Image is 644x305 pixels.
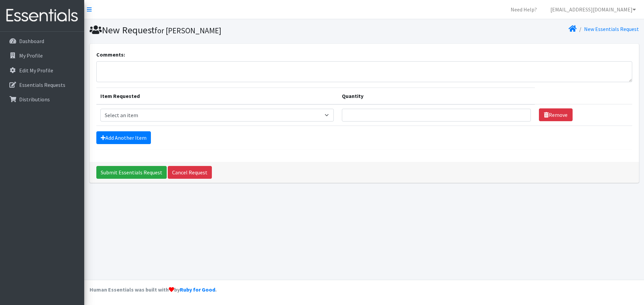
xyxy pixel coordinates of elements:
[539,108,573,121] a: Remove
[19,96,50,103] p: Distributions
[19,52,43,59] p: My Profile
[3,34,82,48] a: Dashboard
[96,50,125,59] label: Comments:
[180,286,215,293] a: Ruby for Good
[338,88,535,104] th: Quantity
[584,26,639,32] a: New Essentials Request
[90,24,362,36] h1: New Request
[168,166,212,179] a: Cancel Request
[96,88,338,104] th: Item Requested
[3,4,82,27] img: HumanEssentials
[19,67,53,74] p: Edit My Profile
[545,3,641,16] a: [EMAIL_ADDRESS][DOMAIN_NAME]
[96,131,151,144] a: Add Another Item
[155,26,221,35] small: for [PERSON_NAME]
[3,49,82,62] a: My Profile
[90,286,217,293] strong: Human Essentials was built with by .
[3,78,82,92] a: Essentials Requests
[96,166,167,179] input: Submit Essentials Request
[505,3,542,16] a: Need Help?
[3,93,82,106] a: Distributions
[3,64,82,77] a: Edit My Profile
[19,38,44,44] p: Dashboard
[19,81,65,88] p: Essentials Requests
